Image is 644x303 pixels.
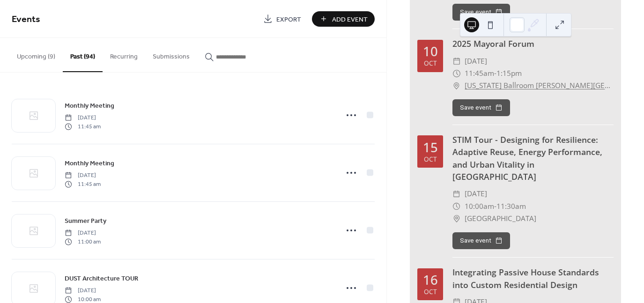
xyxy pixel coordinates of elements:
[465,188,487,200] span: [DATE]
[332,15,368,24] span: Add Event
[65,100,114,111] a: Monthly Meeting
[452,232,510,249] button: Save event
[65,237,101,246] span: 11:00 am
[465,213,536,225] span: [GEOGRAPHIC_DATA]
[496,200,526,213] span: 11:30am
[65,114,101,122] span: [DATE]
[65,215,106,226] a: Summer Party
[65,122,101,131] span: 11:45 am
[423,141,438,154] div: 15
[452,99,510,116] button: Save event
[423,273,438,287] div: 16
[276,15,301,24] span: Export
[465,67,494,80] span: 11:45am
[65,229,101,237] span: [DATE]
[465,55,487,67] span: [DATE]
[452,200,461,213] div: ​
[145,38,197,71] button: Submissions
[12,10,40,29] span: Events
[452,266,614,291] div: Integrating Passive House Standards into Custom Residential Design
[452,188,461,200] div: ​
[452,80,461,92] div: ​
[63,38,103,72] button: Past (94)
[424,288,437,295] div: Oct
[65,171,101,180] span: [DATE]
[424,60,437,67] div: Oct
[65,159,114,169] span: Monthly Meeting
[465,200,494,213] span: 10:00am
[256,11,308,27] a: Export
[494,200,496,213] span: -
[465,80,614,92] a: [US_STATE] Ballroom [PERSON_NAME][GEOGRAPHIC_DATA]
[312,11,375,27] button: Add Event
[9,38,63,71] button: Upcoming (9)
[65,274,138,284] span: DUST Architecture TOUR
[65,180,101,188] span: 11:45 am
[452,4,510,21] button: Save event
[496,67,522,80] span: 1:15pm
[494,67,496,80] span: -
[103,38,145,71] button: Recurring
[452,55,461,67] div: ​
[424,156,437,163] div: Oct
[65,273,138,284] a: DUST Architecture TOUR
[423,45,438,58] div: 10
[452,133,614,183] div: STIM Tour - Designing for Resilience: Adaptive Reuse, Energy Performance, and Urban Vitality in [...
[452,37,614,50] div: 2025 Mayoral Forum
[65,216,106,226] span: Summer Party
[65,287,101,295] span: [DATE]
[452,67,461,80] div: ​
[452,213,461,225] div: ​
[65,101,114,111] span: Monthly Meeting
[65,158,114,169] a: Monthly Meeting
